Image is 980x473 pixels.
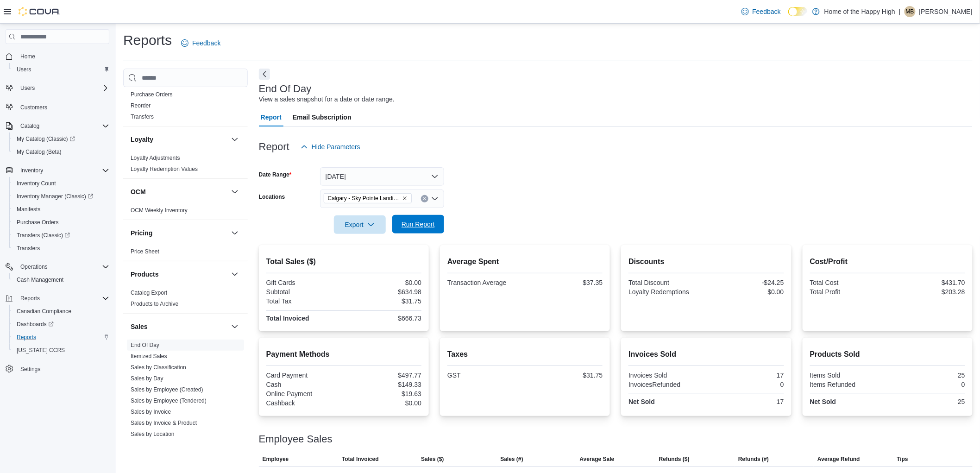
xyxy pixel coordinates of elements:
a: Inventory Count [13,178,60,189]
h2: Invoices Sold [628,349,784,360]
div: $31.75 [346,297,421,305]
h3: Report [259,141,289,152]
a: Manifests [13,204,44,215]
div: InvoicesRefunded [628,381,704,388]
div: 0 [708,381,784,388]
p: | [899,6,901,17]
a: My Catalog (Classic) [13,133,79,145]
button: Run Report [392,215,444,233]
button: Loyalty [131,135,227,144]
span: Feedback [192,38,220,48]
a: Feedback [177,34,224,52]
span: Run Report [402,220,435,229]
div: $203.28 [889,288,965,296]
a: Sales by Location [131,431,175,437]
h1: Reports [123,31,172,50]
div: Madyson Baerwald [905,6,916,17]
span: Home [17,50,109,62]
button: Operations [17,261,51,272]
h3: Sales [131,322,148,331]
p: [PERSON_NAME] [919,6,973,17]
a: My Catalog (Beta) [13,146,65,158]
div: Cash [266,381,342,388]
a: Reports [13,332,40,343]
div: 25 [889,372,965,379]
span: Average Refund [817,455,860,463]
div: $37.35 [527,279,603,286]
span: Home [20,53,35,60]
h3: End Of Day [259,83,312,95]
button: Pricing [229,227,240,239]
button: OCM [131,187,227,196]
a: End Of Day [131,342,159,348]
button: Remove Calgary - Sky Pointe Landing - Fire & Flower from selection in this group [402,196,408,201]
a: Loyalty Adjustments [131,155,180,161]
a: [US_STATE] CCRS [13,345,69,356]
div: $634.98 [346,288,421,296]
h2: Average Spent [447,256,603,267]
button: Inventory Count [9,177,113,190]
span: Users [20,84,35,92]
a: Transfers (Classic) [9,229,113,242]
button: Inventory [2,164,113,177]
div: $497.77 [346,372,421,379]
span: Transfers (Classic) [17,232,70,239]
div: 25 [889,398,965,405]
button: Reports [9,331,113,344]
button: Next [259,69,270,80]
span: Sales by Employee (Created) [131,386,203,393]
div: Cashback [266,399,342,407]
span: Email Subscription [293,108,352,126]
button: [DATE] [320,167,444,186]
a: Transfers [13,243,44,254]
span: Refunds ($) [659,455,690,463]
span: [US_STATE] CCRS [17,347,65,354]
span: Customers [17,101,109,113]
div: Online Payment [266,390,342,397]
span: Reports [20,295,40,302]
span: Manifests [13,204,109,215]
a: Purchase Orders [13,217,63,228]
span: Canadian Compliance [13,306,109,317]
span: Catalog Export [131,289,167,296]
span: Tips [897,455,908,463]
span: End Of Day [131,341,159,349]
div: Loyalty [123,152,248,178]
button: Cash Management [9,273,113,286]
span: Cash Management [13,274,109,285]
span: Price Sheet [131,248,159,255]
div: Transaction Average [447,279,523,286]
a: Canadian Compliance [13,306,75,317]
span: Transfers (Classic) [13,230,109,241]
button: Sales [229,321,240,332]
div: Subtotal [266,288,342,296]
a: Settings [17,364,44,375]
button: Users [2,82,113,95]
span: Operations [20,263,48,271]
a: OCM Weekly Inventory [131,207,188,214]
span: My Catalog (Beta) [13,146,109,158]
h3: Loyalty [131,135,153,144]
h2: Products Sold [810,349,965,360]
div: 17 [708,398,784,405]
button: Canadian Compliance [9,305,113,318]
span: Reports [17,334,36,341]
div: $666.73 [346,315,421,322]
button: Users [17,82,38,94]
a: Transfers [131,114,154,120]
a: My Catalog (Classic) [9,132,113,145]
span: My Catalog (Beta) [17,148,62,156]
span: Inventory Count [17,180,56,187]
span: My Catalog (Classic) [13,133,109,145]
span: Hide Parameters [312,142,360,151]
span: Catalog [20,122,39,130]
h3: OCM [131,187,146,196]
button: Catalog [2,120,113,132]
strong: Net Sold [628,398,655,405]
a: Transfers (Classic) [13,230,74,241]
strong: Net Sold [810,398,836,405]
span: Loyalty Redemption Values [131,165,198,173]
span: OCM Weekly Inventory [131,207,188,214]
